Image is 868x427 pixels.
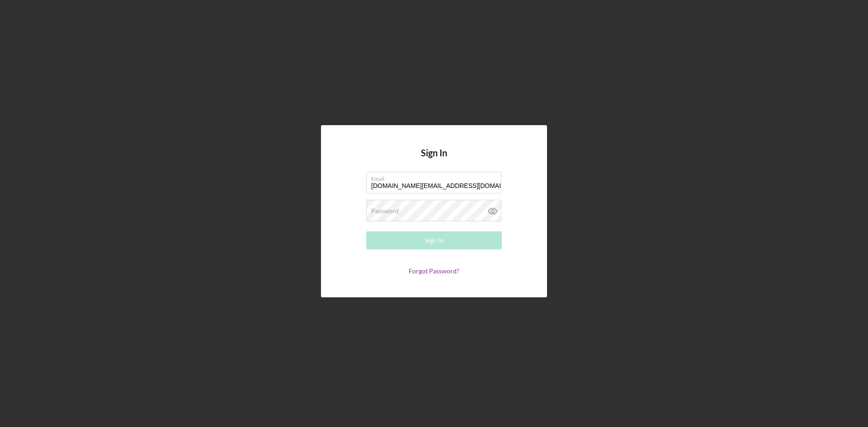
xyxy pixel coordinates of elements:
[409,267,459,275] a: Forgot Password?
[421,148,447,172] h4: Sign In
[371,172,501,182] label: Email
[366,231,502,249] button: Sign In
[371,207,399,215] label: Password
[425,231,443,249] div: Sign In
